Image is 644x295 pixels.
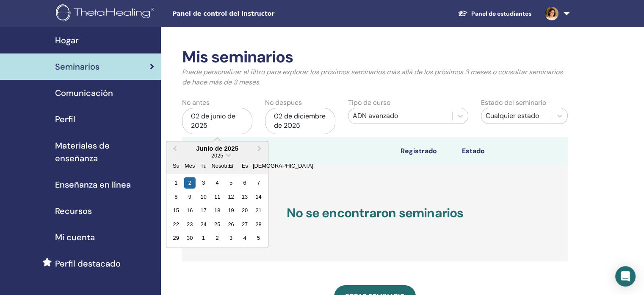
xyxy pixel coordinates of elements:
font: 20 [242,207,248,214]
font: 3 [229,235,232,241]
img: graduation-cap-white.svg [458,10,468,17]
img: logo.png [56,4,157,23]
font: ADN avanzado [353,111,398,120]
font: 2 [188,180,191,186]
div: Elige el sábado 14 de junio de 2025 [253,191,264,202]
div: Elige el viernes 6 de junio de 2025 [239,177,250,189]
font: 2025 [211,152,223,159]
font: 23 [187,221,193,228]
div: Elige el lunes 16 de junio de 2025 [184,205,196,216]
font: Seminarios [55,61,100,72]
font: 02 de junio de 2025 [191,112,235,130]
font: 14 [255,194,261,200]
div: Elija el jueves 26 de junio de 2025 [225,219,237,230]
font: 1 [174,180,177,186]
font: 30 [187,235,193,241]
div: Elige el domingo 22 de junio de 2025 [170,219,182,230]
font: 5 [229,180,232,186]
font: Mi cuenta [55,232,95,243]
font: 27 [242,221,248,228]
div: Elige el lunes 2 de junio de 2025 [184,177,196,189]
font: 21 [255,207,261,214]
div: Elija fecha [166,141,268,248]
div: Abrir Intercom Messenger [615,266,636,287]
font: 16 [187,207,193,214]
font: Comunicación [55,87,113,98]
font: 6 [243,180,246,186]
button: Mes anterior [167,142,181,156]
font: No despues [265,98,302,107]
font: Materiales de enseñanza [55,140,110,164]
font: Nosotros [211,163,233,169]
font: Estado [462,146,485,155]
div: Elige el viernes 13 de junio de 2025 [239,191,250,202]
div: Elija el jueves 19 de junio de 2025 [225,205,237,216]
font: Tipo de curso [348,98,390,107]
font: 4 [243,235,246,241]
font: 19 [228,207,234,214]
div: Elige el martes 3 de junio de 2025 [198,177,209,189]
font: 3 [202,180,205,186]
div: Elige el lunes 23 de junio de 2025 [184,219,196,230]
div: Elige el domingo 1 de junio de 2025 [170,177,182,189]
font: Panel de control del instructor [172,10,274,17]
font: 29 [173,235,179,241]
font: Tu [200,163,206,169]
font: Estado del seminario [481,98,546,107]
div: Elige el lunes 9 de junio de 2025 [184,191,196,202]
div: Elija el miércoles 25 de junio de 2025 [211,219,223,230]
font: [DEMOGRAPHIC_DATA] [253,163,313,169]
font: 2 [216,235,219,241]
div: Elige el viernes 20 de junio de 2025 [239,205,250,216]
font: 11 [214,194,220,200]
div: Elige el sábado 21 de junio de 2025 [253,205,264,216]
font: Perfil [55,114,75,125]
font: Su [173,163,180,169]
font: Mes [185,163,195,169]
div: Elija el miércoles 18 de junio de 2025 [211,205,223,216]
font: Enseñanza en línea [55,179,131,190]
font: 18 [214,207,220,214]
font: 4 [216,180,219,186]
font: Es [242,163,248,169]
font: 22 [173,221,179,228]
font: Junio ​​de 2025 [196,145,238,152]
button: Mes próximo [254,142,267,156]
div: Elige el viernes 4 de julio de 2025 [239,232,250,244]
font: Cualquier estado [486,111,539,120]
div: Elige el sábado 7 de junio de 2025 [253,177,264,189]
font: 1 [202,235,205,241]
font: 28 [255,221,261,228]
div: Elige el sábado 28 de junio de 2025 [253,219,264,230]
font: Perfil destacado [55,258,121,269]
font: 10 [200,194,206,200]
font: 9 [188,194,191,200]
font: Registrado [401,146,437,155]
div: Elija el jueves 12 de junio de 2025 [225,191,237,202]
div: Elige el martes 24 de junio de 2025 [198,219,209,230]
font: Mis seminarios [182,46,293,67]
div: Elija el jueves 3 de julio de 2025 [225,232,237,244]
div: Elige el sábado 5 de julio de 2025 [253,232,264,244]
div: Elige el martes 10 de junio de 2025 [198,191,209,202]
font: 02 de diciembre de 2025 [274,112,326,130]
font: 17 [200,207,206,214]
font: 8 [174,194,177,200]
div: Elija el miércoles 11 de junio de 2025 [211,191,223,202]
font: No se encontraron seminarios [287,205,464,221]
div: Mes de junio de 2025 [169,176,265,245]
font: 13 [242,194,248,200]
div: Elija el miércoles 4 de junio de 2025 [211,177,223,189]
div: Elige el domingo 8 de junio de 2025 [170,191,182,202]
font: No antes [182,98,210,107]
div: Elige el martes 17 de junio de 2025 [198,205,209,216]
font: 5 [257,235,260,241]
font: El [229,163,233,169]
div: Elija el lunes 30 de junio de 2025 [184,232,196,244]
div: Elige el domingo 15 de junio de 2025 [170,205,182,216]
div: Elija el miércoles 2 de julio de 2025 [211,232,223,244]
font: 25 [214,221,220,228]
div: Elige el domingo 29 de junio de 2025 [170,232,182,244]
div: Elige el viernes 27 de junio de 2025 [239,219,250,230]
div: Elige el martes 1 de julio de 2025 [198,232,209,244]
